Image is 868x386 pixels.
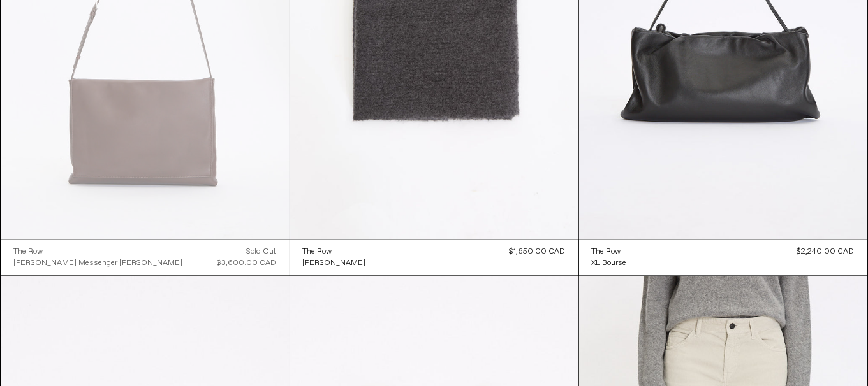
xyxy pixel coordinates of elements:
[14,246,183,257] a: The Row
[303,246,366,257] a: The Row
[510,246,566,257] div: $1,650.00 CAD
[592,247,621,257] div: The Row
[592,246,627,257] a: The Row
[797,246,855,257] div: $2,240.00 CAD
[14,247,43,257] div: The Row
[303,257,366,269] a: [PERSON_NAME]
[592,257,627,269] a: XL Bourse
[303,258,366,269] div: [PERSON_NAME]
[14,258,183,269] div: [PERSON_NAME] Messenger [PERSON_NAME]
[14,257,183,269] a: [PERSON_NAME] Messenger [PERSON_NAME]
[247,246,277,257] div: Sold out
[592,258,627,269] div: XL Bourse
[217,257,277,269] div: $3,600.00 CAD
[303,247,332,257] div: The Row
